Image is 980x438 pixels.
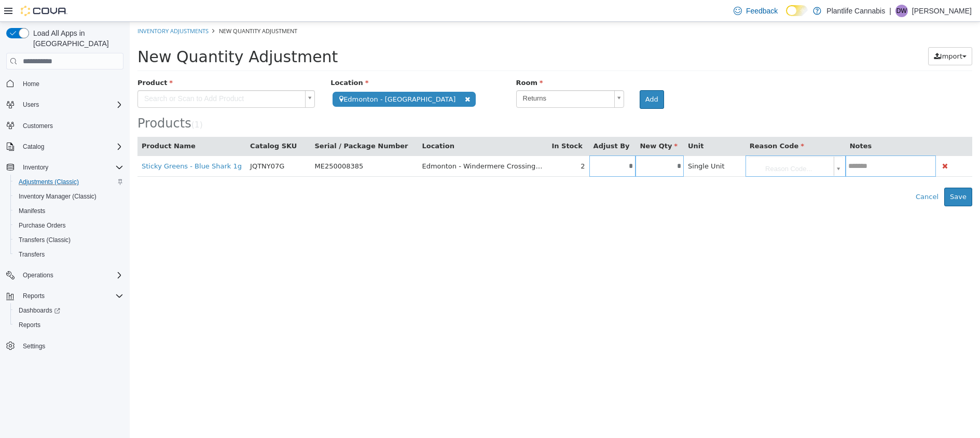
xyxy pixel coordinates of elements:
input: Dark Mode [786,5,808,16]
button: Notes [720,119,744,130]
button: Inventory [2,160,128,175]
span: Adjustments (Classic) [15,176,123,188]
img: Cova [21,6,67,16]
button: Reports [10,318,128,332]
button: Catalog [19,140,48,153]
span: Users [19,98,123,111]
button: Transfers (Classic) [10,233,128,247]
a: Reason Code... [618,135,713,154]
a: Adjustments (Classic) [15,176,83,188]
small: ( ) [62,98,73,108]
span: Settings [19,340,123,352]
span: Catalog [19,140,123,153]
button: Operations [2,268,128,282]
span: Inventory Manager (Classic) [19,192,96,201]
span: Single Unit [558,140,595,148]
button: Reports [2,289,128,303]
a: Returns [387,68,494,86]
span: Purchase Orders [19,221,66,230]
span: Catalog [23,143,44,151]
button: Operations [19,269,58,281]
button: Unit [558,119,576,130]
button: Import [798,25,843,44]
span: Returns [387,69,480,85]
button: In Stock [422,119,454,130]
div: Dylan Wytinck [895,5,908,17]
span: Settings [23,342,45,350]
span: Transfers (Classic) [15,234,123,246]
span: Customers [23,122,53,130]
span: Load All Apps in [GEOGRAPHIC_DATA] [29,28,123,49]
span: Transfers (Classic) [19,236,71,244]
span: Home [19,77,123,90]
button: Catalog [2,139,128,154]
button: Users [2,97,128,112]
button: Inventory Manager (Classic) [10,189,128,204]
a: Manifests [15,205,49,217]
span: DW [896,5,907,17]
span: Import [810,31,833,38]
nav: Complex example [6,72,123,380]
span: Customers [19,119,123,132]
span: Location [201,57,239,65]
a: Settings [19,340,49,352]
button: Manifests [10,204,128,218]
a: Feedback [729,1,782,21]
button: Location [292,119,326,130]
span: Dashboards [15,304,123,317]
span: Inventory Manager (Classic) [15,190,123,203]
span: Inventory [19,161,123,174]
button: Users [19,98,43,111]
button: Adjustments (Classic) [10,175,128,189]
button: Serial / Package Number [185,119,280,130]
button: Customers [2,118,128,133]
span: Inventory [23,163,48,172]
button: Product Name [12,119,68,130]
a: Transfers [15,248,49,261]
span: Reason Code... [618,135,700,156]
span: Users [23,101,39,109]
span: Reports [19,321,40,329]
a: Transfers (Classic) [15,234,75,246]
button: Adjust By [464,119,502,130]
span: Transfers [19,250,45,259]
iframe: To enrich screen reader interactions, please activate Accessibility in Grammarly extension settings [130,22,980,438]
p: | [889,5,891,17]
span: Manifests [15,205,123,217]
a: Home [19,78,44,90]
span: Feedback [746,6,778,16]
a: Dashboards [15,304,64,317]
a: Reports [15,319,45,331]
span: Operations [19,269,123,281]
button: Reports [19,290,49,302]
td: 2 [418,134,459,155]
span: Transfers [15,248,123,261]
button: Delete Product [810,138,820,150]
button: Inventory [19,161,52,174]
button: Catalog SKU [120,119,169,130]
button: Save [815,166,843,185]
span: New Qty [510,120,548,128]
button: Purchase Orders [10,218,128,233]
span: Edmonton - [GEOGRAPHIC_DATA] [203,70,346,85]
span: Home [23,80,39,88]
a: Purchase Orders [15,219,70,232]
a: Sticky Greens - Blue Shark 1g [12,140,112,148]
button: Add [510,68,534,87]
span: Reports [15,319,123,331]
span: Reason Code [620,120,674,128]
a: Search or Scan to Add Product [8,68,185,86]
span: Products [8,94,62,109]
span: Purchase Orders [15,219,123,232]
button: Transfers [10,247,128,262]
a: Dashboards [10,303,128,318]
span: Operations [23,271,53,279]
p: Plantlife Cannabis [826,5,885,17]
p: [PERSON_NAME] [912,5,972,17]
span: Search or Scan to Add Product [8,69,171,86]
button: Settings [2,338,128,354]
td: ME250008385 [181,134,288,155]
